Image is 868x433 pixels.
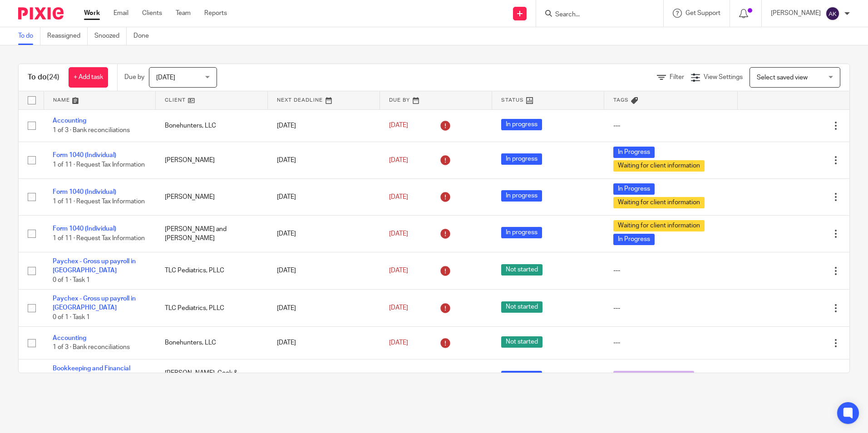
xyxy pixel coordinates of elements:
[156,252,268,289] td: TLC Pediatrics, PLLC
[686,10,720,16] span: Get Support
[268,215,380,252] td: [DATE]
[389,231,408,237] span: [DATE]
[389,194,408,200] span: [DATE]
[501,336,542,348] span: Not started
[501,190,542,202] span: In progress
[268,327,380,359] td: [DATE]
[389,340,408,346] span: [DATE]
[613,371,694,382] span: Ready for Partner Review
[389,157,408,163] span: [DATE]
[53,162,145,168] span: 1 of 11 · Request Tax Information
[47,27,88,45] a: Reassigned
[613,197,705,208] span: Waiting for client information
[613,338,728,347] div: ---
[113,9,128,18] a: Email
[124,73,144,82] p: Due by
[53,277,90,283] span: 0 of 1 · Task 1
[704,74,743,80] span: View Settings
[53,226,116,232] a: Form 1040 (Individual)
[53,189,116,195] a: Form 1040 (Individual)
[613,160,705,172] span: Waiting for client information
[156,74,175,81] span: [DATE]
[69,67,108,88] a: + Add task
[53,258,136,274] a: Paychex - Gross up payroll in [GEOGRAPHIC_DATA]
[613,234,655,245] span: In Progress
[613,266,728,275] div: ---
[84,9,100,18] a: Work
[156,109,268,142] td: Bonehunters, LLC
[53,295,136,311] a: Paychex - Gross up payroll in [GEOGRAPHIC_DATA]
[53,118,86,124] a: Accounting
[18,27,40,45] a: To do
[268,359,380,396] td: [DATE]
[501,371,542,382] span: In progress
[389,305,408,311] span: [DATE]
[268,252,380,289] td: [DATE]
[554,11,636,19] input: Search
[133,27,156,45] a: Done
[501,227,542,238] span: In progress
[389,123,408,129] span: [DATE]
[18,7,64,20] img: Pixie
[757,74,808,81] span: Select saved view
[176,9,191,18] a: Team
[53,314,90,320] span: 0 of 1 · Task 1
[53,365,130,381] a: Bookkeeping and Financial Statements
[501,119,542,130] span: In progress
[156,327,268,359] td: Bonehunters, LLC
[156,178,268,215] td: [PERSON_NAME]
[268,178,380,215] td: [DATE]
[670,74,684,80] span: Filter
[53,235,145,241] span: 1 of 11 · Request Tax Information
[156,215,268,252] td: [PERSON_NAME] and [PERSON_NAME]
[771,9,821,18] p: [PERSON_NAME]
[613,121,728,130] div: ---
[501,301,542,313] span: Not started
[613,98,629,103] span: Tags
[268,109,380,142] td: [DATE]
[53,152,116,158] a: Form 1040 (Individual)
[47,74,59,81] span: (24)
[268,290,380,327] td: [DATE]
[268,142,380,178] td: [DATE]
[53,335,86,341] a: Accounting
[501,153,542,165] span: In progress
[501,264,542,276] span: Not started
[613,220,705,231] span: Waiting for client information
[825,6,840,21] img: svg%3E
[53,127,130,133] span: 1 of 3 · Bank reconciliations
[156,359,268,396] td: [PERSON_NAME], Cook & [PERSON_NAME], LLP
[204,9,227,18] a: Reports
[613,183,655,195] span: In Progress
[389,267,408,274] span: [DATE]
[53,344,130,351] span: 1 of 3 · Bank reconciliations
[94,27,127,45] a: Snoozed
[142,9,162,18] a: Clients
[613,304,728,313] div: ---
[53,198,145,205] span: 1 of 11 · Request Tax Information
[156,142,268,178] td: [PERSON_NAME]
[156,290,268,327] td: TLC Pediatrics, PLLC
[613,147,655,158] span: In Progress
[28,73,59,82] h1: To do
